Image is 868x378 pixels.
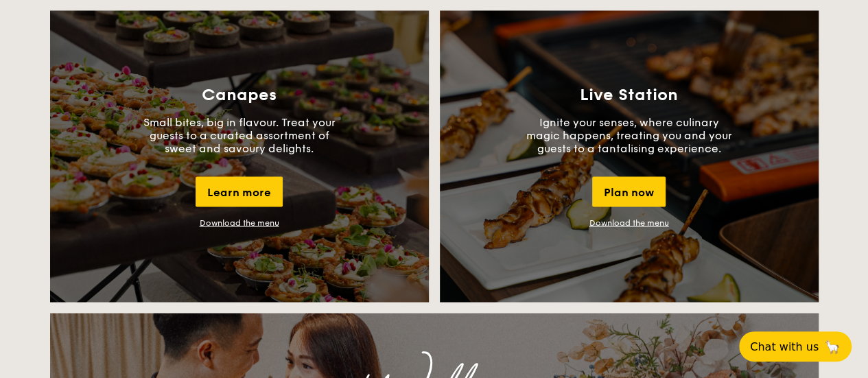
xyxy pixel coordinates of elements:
[592,176,666,206] div: Plan now
[750,340,819,353] span: Chat with us
[137,115,342,154] p: Small bites, big in flavour. Treat your guests to a curated assortment of sweet and savoury delig...
[824,339,841,355] span: 🦙
[589,217,669,227] a: Download the menu
[202,85,277,104] h3: Canapes
[739,331,852,362] button: Chat with us🦙
[526,115,732,154] p: Ignite your senses, where culinary magic happens, treating you and your guests to a tantalising e...
[580,85,678,104] h3: Live Station
[200,217,279,227] a: Download the menu
[196,176,283,206] div: Learn more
